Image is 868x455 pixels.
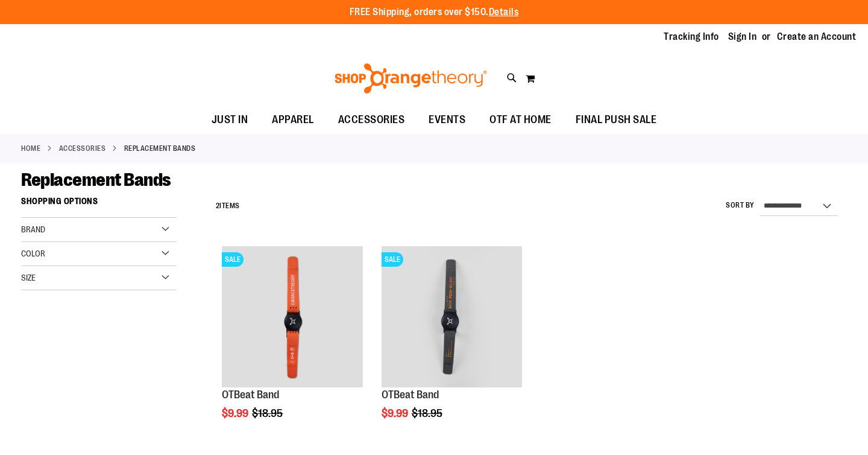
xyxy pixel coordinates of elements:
[382,246,523,389] a: OTBeat BandSALE
[21,224,45,234] span: Brand
[216,197,240,215] h2: Items
[212,106,248,133] span: JUST IN
[216,202,220,210] span: 2
[222,389,279,401] a: OTBeat Band
[664,30,719,43] a: Tracking Info
[252,407,285,419] span: $18.95
[382,407,410,419] span: $9.99
[350,5,519,19] p: FREE Shipping, orders over $150.
[21,170,171,190] span: Replacement Bands
[222,252,244,267] span: SALE
[21,191,177,218] strong: Shopping Options
[222,407,250,419] span: $9.99
[489,7,519,17] a: Details
[21,249,45,258] span: Color
[728,30,757,43] a: Sign In
[777,30,857,43] a: Create an Account
[21,273,36,282] span: Size
[216,240,369,450] div: product
[376,240,529,450] div: product
[260,106,326,134] a: APPAREL
[222,246,363,389] a: OTBeat BandSALE
[564,106,669,134] a: FINAL PUSH SALE
[200,106,260,134] a: JUST IN
[382,389,439,401] a: OTBeat Band
[59,143,106,154] a: ACCESSORIES
[412,407,444,419] span: $18.95
[338,106,405,133] span: ACCESSORIES
[326,106,417,133] a: ACCESSORIES
[382,252,403,267] span: SALE
[21,143,40,154] a: Home
[222,246,363,387] img: OTBeat Band
[124,143,196,154] strong: Replacement Bands
[429,106,465,133] span: EVENTS
[489,106,552,133] span: OTF AT HOME
[382,246,523,387] img: OTBeat Band
[576,106,657,133] span: FINAL PUSH SALE
[477,106,564,134] a: OTF AT HOME
[726,200,755,211] label: Sort By
[272,106,314,133] span: APPAREL
[333,63,489,94] img: Shop Orangetheory
[417,106,477,134] a: EVENTS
